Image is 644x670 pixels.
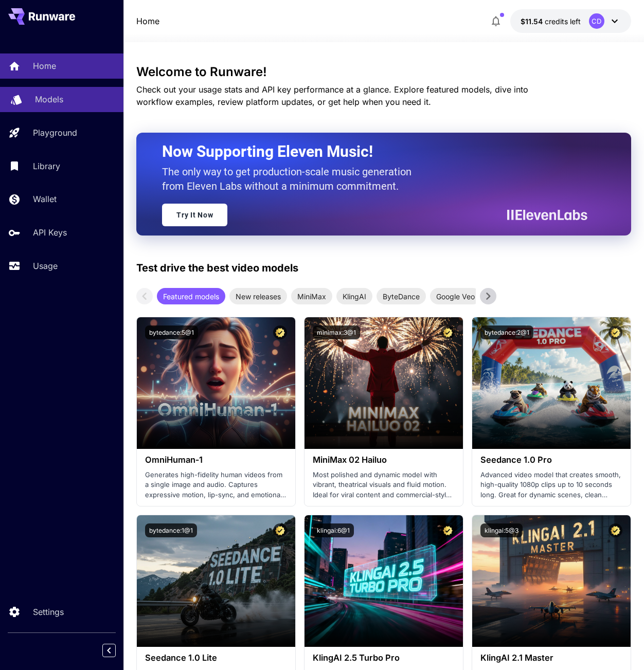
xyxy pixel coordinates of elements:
[291,288,332,304] div: MiniMax
[480,523,523,537] button: klingai:5@3
[145,523,197,537] button: bytedance:1@1
[480,325,533,339] button: bytedance:2@1
[305,515,463,647] img: alt
[136,65,631,79] h3: Welcome to Runware!
[313,523,354,537] button: klingai:6@1
[377,291,426,302] span: ByteDance
[480,470,622,500] p: Advanced video model that creates smooth, high-quality 1080p clips up to 10 seconds long. Great f...
[229,291,287,302] span: New releases
[313,653,455,663] h3: KlingAI 2.5 Turbo Pro
[441,325,455,339] button: Certified Model – Vetted for best performance and includes a commercial license.
[291,291,332,302] span: MiniMax
[33,606,64,618] p: Settings
[430,291,481,302] span: Google Veo
[157,291,225,302] span: Featured models
[35,93,63,105] p: Models
[137,515,295,647] img: alt
[157,288,225,304] div: Featured models
[377,288,426,304] div: ByteDance
[137,317,295,449] img: alt
[33,260,58,272] p: Usage
[480,653,622,663] h3: KlingAI 2.1 Master
[305,317,463,449] img: alt
[33,160,60,172] p: Library
[136,84,528,107] span: Check out your usage stats and API key performance at a glance. Explore featured models, dive int...
[33,60,56,72] p: Home
[145,653,287,663] h3: Seedance 1.0 Lite
[336,288,372,304] div: KlingAI
[102,644,116,657] button: Collapse sidebar
[162,165,419,193] p: The only way to get production-scale music generation from Eleven Labs without a minimum commitment.
[273,325,287,339] button: Certified Model – Vetted for best performance and includes a commercial license.
[480,455,622,465] h3: Seedance 1.0 Pro
[136,260,298,276] p: Test drive the best video models
[589,13,604,29] div: CD
[472,317,631,449] img: alt
[521,16,581,27] div: $11.5422
[162,142,579,161] h2: Now Supporting Eleven Music!
[472,515,631,647] img: alt
[145,325,198,339] button: bytedance:5@1
[313,455,455,465] h3: MiniMax 02 Hailuo
[33,226,67,239] p: API Keys
[510,9,631,33] button: $11.5422CD
[521,17,545,26] span: $11.54
[273,523,287,537] button: Certified Model – Vetted for best performance and includes a commercial license.
[313,325,360,339] button: minimax:3@1
[33,126,77,139] p: Playground
[313,470,455,500] p: Most polished and dynamic model with vibrant, theatrical visuals and fluid motion. Ideal for vira...
[145,470,287,500] p: Generates high-fidelity human videos from a single image and audio. Captures expressive motion, l...
[110,641,123,660] div: Collapse sidebar
[136,15,159,27] nav: breadcrumb
[33,193,57,205] p: Wallet
[336,291,372,302] span: KlingAI
[430,288,481,304] div: Google Veo
[162,204,227,226] a: Try It Now
[609,325,622,339] button: Certified Model – Vetted for best performance and includes a commercial license.
[145,455,287,465] h3: OmniHuman‑1
[229,288,287,304] div: New releases
[545,17,581,26] span: credits left
[441,523,455,537] button: Certified Model – Vetted for best performance and includes a commercial license.
[609,523,622,537] button: Certified Model – Vetted for best performance and includes a commercial license.
[136,15,159,27] a: Home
